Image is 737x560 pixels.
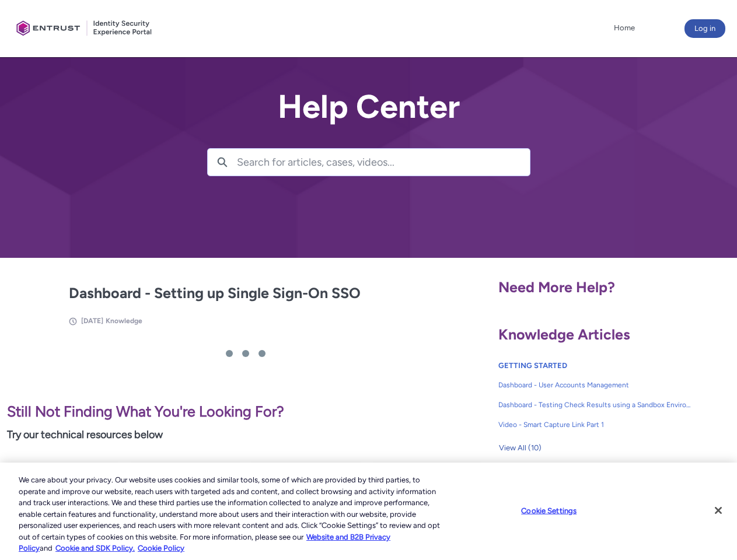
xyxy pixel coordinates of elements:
[55,544,135,552] a: Cookie and SDK Policy.
[498,439,542,457] button: View All (10)
[498,395,692,415] a: Dashboard - Testing Check Results using a Sandbox Environment
[499,439,542,457] span: View All (10)
[705,498,731,523] button: Close
[207,89,530,125] h2: Help Center
[498,278,615,296] span: Need More Help?
[7,427,484,443] p: Try our technical resources below
[684,19,725,38] button: Log in
[69,282,422,304] h2: Dashboard - Setting up Single Sign-On SSO
[81,317,103,325] span: [DATE]
[498,380,692,390] span: Dashboard - User Accounts Management
[138,544,184,552] a: Cookie Policy
[611,19,638,37] a: Home
[106,316,142,326] li: Knowledge
[237,149,530,176] input: Search for articles, cases, videos...
[7,401,484,423] p: Still Not Finding What You're Looking For?
[208,149,237,176] button: Search
[498,361,567,370] a: GETTING STARTED
[498,375,692,395] a: Dashboard - User Accounts Management
[498,325,630,343] span: Knowledge Articles
[498,419,692,430] span: Video - Smart Capture Link Part 1
[19,474,442,554] div: We care about your privacy. Our website uses cookies and similar tools, some of which are provide...
[498,415,692,435] a: Video - Smart Capture Link Part 1
[512,499,585,522] button: Cookie Settings
[498,400,692,410] span: Dashboard - Testing Check Results using a Sandbox Environment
